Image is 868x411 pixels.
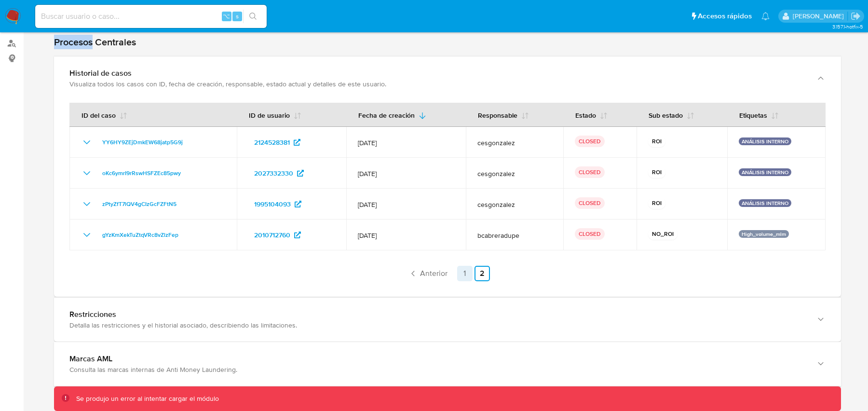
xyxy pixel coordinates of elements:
[793,12,847,21] p: juan.calo@mercadolibre.com
[223,12,230,21] span: ⌥
[698,11,752,21] span: Accesos rápidos
[761,12,770,20] a: Notificaciones
[243,10,263,23] button: search-icon
[35,10,267,23] input: Buscar usuario o caso...
[69,321,806,329] div: Detalla las restricciones y el historial asociado, describiendo las limitaciones.
[76,394,219,403] div: Se produjo un error al intentar cargar el módulo
[69,310,806,319] div: Restricciones
[54,36,841,48] h1: Procesos Centrales
[832,23,863,30] span: 3.157.1-hotfix-5
[54,298,841,342] button: RestriccionesDetalla las restricciones y el historial asociado, describiendo las limitaciones.
[851,11,861,21] a: Salir
[236,12,239,21] span: s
